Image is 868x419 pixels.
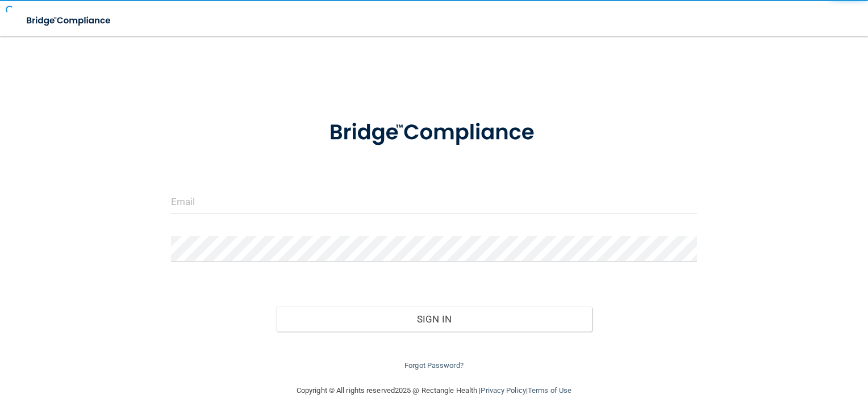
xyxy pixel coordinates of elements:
[17,9,122,32] img: bridge_compliance_login_screen.278c3ca4.svg
[481,386,525,395] a: Privacy Policy
[276,307,592,332] button: Sign In
[528,386,571,395] a: Terms of Use
[171,188,698,214] input: Email
[404,361,464,370] a: Forgot Password?
[307,104,561,161] img: bridge_compliance_login_screen.278c3ca4.svg
[227,372,641,409] div: Copyright © All rights reserved 2025 @ Rectangle Health | |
